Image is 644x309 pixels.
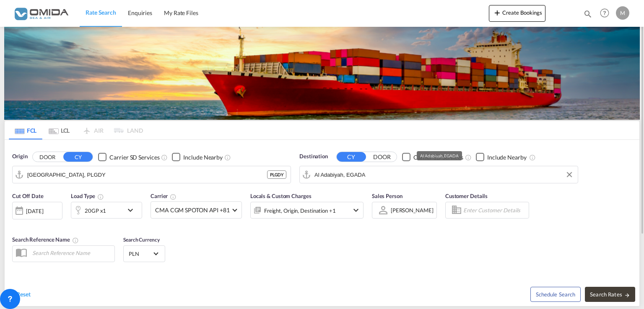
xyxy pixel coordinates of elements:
button: icon-plus 400-fgCreate Bookings [489,5,545,22]
span: Destination [299,152,328,161]
md-tab-item: FCL [9,121,42,139]
span: Customer Details [445,193,488,199]
button: DOOR [33,152,62,162]
span: Load Type [71,193,104,199]
md-icon: Your search will be saved by the below given name [72,237,79,244]
div: PLGDY [267,170,286,179]
div: Carrier SD Services [413,153,463,162]
span: Cut Off Date [12,193,44,199]
md-checkbox: Checkbox No Ink [98,152,159,161]
div: [DATE] [26,207,43,215]
div: Al Adabiyah, EGADA [420,151,459,160]
span: Rate Search [86,9,116,16]
span: Reset [16,291,31,298]
button: CY [63,152,93,162]
button: DOOR [367,152,397,162]
span: Search Reference Name [12,236,79,243]
div: M [616,6,629,20]
div: Freight Origin Destination Dock Stuffingicon-chevron-down [250,202,364,219]
md-datepicker: Select [12,219,18,230]
md-icon: icon-arrow-right [624,292,630,298]
md-icon: The selected Trucker/Carrierwill be displayed in the rate results If the rates are from another f... [170,193,177,200]
md-input-container: Gdynia, PLGDY [13,166,291,183]
md-tab-item: LCL [42,121,76,139]
span: Locals & Custom Charges [250,193,312,199]
span: CMA CGM SPOTON API +81 [155,206,230,214]
span: Search Currency [123,237,160,243]
span: Sales Person [372,193,402,199]
md-input-container: Al Adabiyah, EGADA [300,166,578,183]
md-pagination-wrapper: Use the left and right arrow keys to navigate between tabs [9,121,143,139]
md-checkbox: Checkbox No Ink [476,152,527,161]
md-icon: icon-magnify [583,9,592,18]
button: Clear Input [563,168,576,181]
md-select: Select Currency: zł PLNPoland Zloty [128,247,161,260]
div: Freight Origin Destination Dock Stuffing [264,205,336,216]
input: Search Reference Name [28,247,114,259]
md-icon: Unchecked: Ignores neighbouring ports when fetching rates.Checked : Includes neighbouring ports w... [529,154,536,161]
button: CY [337,152,366,162]
input: Search by Port [27,168,267,181]
md-icon: icon-chevron-down [125,205,140,215]
div: icon-refreshReset [9,290,31,299]
span: Enquiries [128,9,152,16]
md-icon: Unchecked: Ignores neighbouring ports when fetching rates.Checked : Includes neighbouring ports w... [224,154,231,161]
md-checkbox: Checkbox No Ink [402,152,463,161]
div: Include Nearby [183,153,223,162]
div: 20GP x1icon-chevron-down [71,202,142,219]
md-select: Sales Person: MACIEJ ADAM [390,204,434,216]
span: Carrier [151,193,177,199]
button: Note: By default Schedule search will only considerorigin ports, destination ports and cut off da... [530,287,581,302]
div: Help [597,6,616,21]
div: [DATE] [12,202,62,219]
div: icon-magnify [583,9,592,22]
button: Search Ratesicon-arrow-right [585,287,635,302]
md-icon: Unchecked: Search for CY (Container Yard) services for all selected carriers.Checked : Search for... [161,154,168,161]
md-icon: icon-information-outline [97,193,104,200]
span: Search Rates [590,291,630,298]
md-icon: icon-plus 400-fg [492,8,502,18]
div: Include Nearby [487,153,527,162]
span: Origin [12,152,27,161]
span: My Rate Files [164,9,198,16]
div: Origin DOOR CY Checkbox No InkUnchecked: Search for CY (Container Yard) services for all selected... [5,140,639,306]
md-icon: Unchecked: Search for CY (Container Yard) services for all selected carriers.Checked : Search for... [465,154,472,161]
div: Carrier SD Services [109,153,159,162]
input: Enter Customer Details [463,204,526,216]
span: PLN [129,250,152,257]
md-checkbox: Checkbox No Ink [172,152,223,161]
img: 459c566038e111ed959c4fc4f0a4b274.png [13,4,69,23]
div: [PERSON_NAME] [391,207,434,214]
md-icon: icon-chevron-down [351,205,361,215]
img: LCL+%26+FCL+BACKGROUND.png [4,27,640,120]
div: 20GP x1 [85,205,106,216]
input: Search by Port [314,168,574,181]
span: Help [597,6,612,20]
